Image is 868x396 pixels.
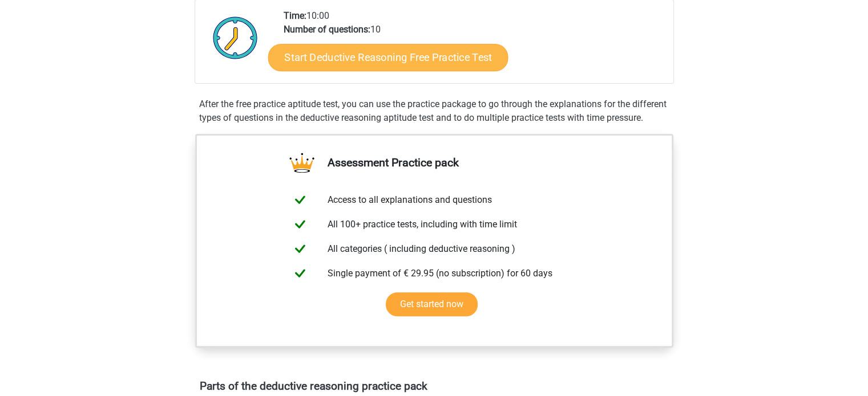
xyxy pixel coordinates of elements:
[284,24,370,35] b: Number of questions:
[284,10,306,21] b: Time:
[200,379,669,393] h4: Parts of the deductive reasoning practice pack
[207,9,264,66] img: Clock
[275,9,673,83] div: 10:00 10
[386,292,478,316] a: Get started now
[268,43,508,71] a: Start Deductive Reasoning Free Practice Test
[195,97,674,125] div: After the free practice aptitude test, you can use the practice package to go through the explana...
